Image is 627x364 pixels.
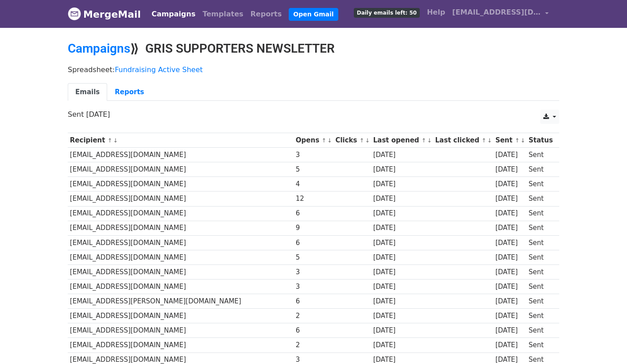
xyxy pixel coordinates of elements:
div: [DATE] [373,311,431,321]
th: Last clicked [433,133,493,148]
a: ↑ [482,137,487,144]
a: ↓ [113,137,118,144]
div: 6 [296,238,331,248]
div: [DATE] [495,311,525,321]
div: [DATE] [373,150,431,160]
img: MergeMail logo [68,7,81,20]
div: 6 [296,326,331,336]
div: 4 [296,179,331,189]
div: [DATE] [373,282,431,292]
td: Sent [526,221,555,235]
div: [DATE] [495,340,525,350]
div: [DATE] [495,296,525,307]
div: [DATE] [495,150,525,160]
a: ↓ [327,137,332,144]
a: ↓ [427,137,432,144]
span: Daily emails left: 50 [354,8,420,18]
div: [DATE] [373,238,431,248]
a: MergeMail [68,5,141,23]
td: Sent [526,235,555,250]
td: [EMAIL_ADDRESS][DOMAIN_NAME] [68,206,294,221]
a: ↑ [422,137,426,144]
div: 12 [296,194,331,204]
td: [EMAIL_ADDRESS][PERSON_NAME][DOMAIN_NAME] [68,294,294,309]
a: Fundraising Active Sheet [115,65,203,74]
td: Sent [526,162,555,177]
td: [EMAIL_ADDRESS][DOMAIN_NAME] [68,264,294,279]
th: Sent [493,133,526,148]
div: [DATE] [373,253,431,263]
div: [DATE] [373,340,431,350]
div: [DATE] [495,282,525,292]
div: 2 [296,311,331,321]
div: [DATE] [373,296,431,307]
div: 6 [296,296,331,307]
div: [DATE] [373,165,431,175]
h2: ⟫ GRIS SUPPORTERS NEWSLETTER [68,41,559,56]
a: Campaigns [68,41,130,56]
a: Emails [68,83,107,101]
div: 6 [296,208,331,218]
a: Help [423,4,449,21]
th: Status [526,133,555,148]
div: [DATE] [373,194,431,204]
p: Spreadsheet: [68,65,559,74]
td: Sent [526,192,555,206]
div: 5 [296,253,331,263]
div: 3 [296,150,331,160]
a: Templates [199,5,247,23]
div: [DATE] [373,326,431,336]
td: [EMAIL_ADDRESS][DOMAIN_NAME] [68,280,294,294]
a: ↓ [487,137,492,144]
a: Campaigns [148,5,199,23]
a: ↓ [365,137,370,144]
td: [EMAIL_ADDRESS][DOMAIN_NAME] [68,177,294,192]
a: Reports [247,5,286,23]
td: [EMAIL_ADDRESS][DOMAIN_NAME] [68,250,294,264]
td: Sent [526,250,555,264]
a: Daily emails left: 50 [350,4,423,21]
div: [DATE] [373,223,431,233]
div: [DATE] [373,179,431,189]
div: [DATE] [373,208,431,218]
div: [DATE] [495,326,525,336]
td: Sent [526,148,555,162]
span: [EMAIL_ADDRESS][DOMAIN_NAME] [452,7,541,18]
td: [EMAIL_ADDRESS][DOMAIN_NAME] [68,221,294,235]
td: [EMAIL_ADDRESS][DOMAIN_NAME] [68,235,294,250]
div: [DATE] [495,253,525,263]
a: ↓ [520,137,525,144]
td: Sent [526,323,555,338]
div: [DATE] [495,165,525,175]
td: Sent [526,338,555,353]
td: [EMAIL_ADDRESS][DOMAIN_NAME] [68,192,294,206]
td: Sent [526,280,555,294]
th: Last opened [371,133,433,148]
div: 3 [296,282,331,292]
div: [DATE] [495,238,525,248]
p: Sent [DATE] [68,110,559,119]
a: [EMAIL_ADDRESS][DOMAIN_NAME] [449,4,552,24]
td: Sent [526,309,555,323]
th: Recipient [68,133,294,148]
td: [EMAIL_ADDRESS][DOMAIN_NAME] [68,162,294,177]
div: 3 [296,267,331,277]
td: Sent [526,177,555,192]
a: Open Gmail [289,8,338,21]
td: Sent [526,294,555,309]
td: Sent [526,264,555,279]
div: [DATE] [495,194,525,204]
a: ↑ [515,137,520,144]
a: Reports [107,83,151,101]
a: ↑ [360,137,364,144]
td: [EMAIL_ADDRESS][DOMAIN_NAME] [68,338,294,353]
div: 9 [296,223,331,233]
div: [DATE] [495,267,525,277]
td: [EMAIL_ADDRESS][DOMAIN_NAME] [68,309,294,323]
td: [EMAIL_ADDRESS][DOMAIN_NAME] [68,323,294,338]
a: ↑ [321,137,326,144]
th: Clicks [333,133,371,148]
td: Sent [526,206,555,221]
div: [DATE] [373,267,431,277]
div: 5 [296,165,331,175]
